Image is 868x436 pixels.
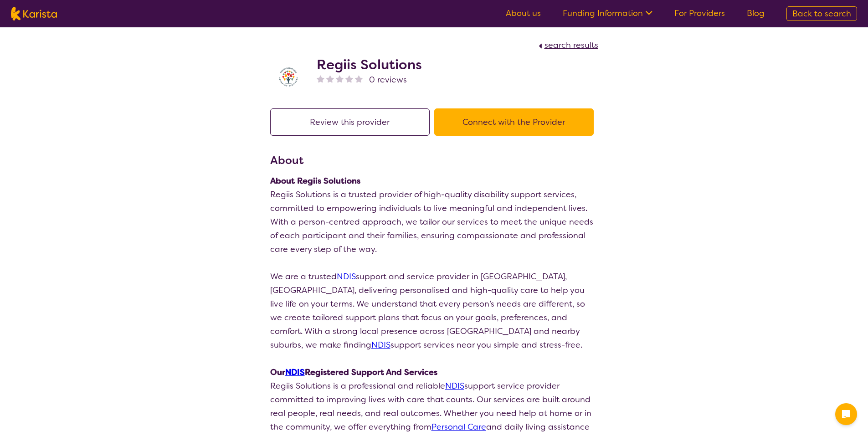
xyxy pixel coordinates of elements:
a: Back to search [786,6,857,21]
p: Regiis Solutions is a trusted provider of high-quality disability support services, committed to ... [270,188,598,256]
strong: Our Registered Support And Services [270,367,437,378]
a: Blog [747,8,765,19]
img: nonereviewstar [317,75,324,82]
a: NDIS [445,380,464,391]
img: nonereviewstar [336,75,344,82]
strong: About Regiis Solutions [270,175,360,186]
a: NDIS [371,339,390,350]
a: About us [506,8,541,19]
a: NDIS [337,271,356,282]
a: Funding Information [563,8,652,19]
img: nonereviewstar [345,75,353,82]
img: Karista logo [11,7,57,21]
a: For Providers [674,8,725,19]
a: Connect with the Provider [434,117,598,128]
img: nonereviewstar [326,75,334,82]
span: 0 reviews [369,73,407,87]
button: Review this provider [270,108,430,136]
a: search results [536,40,598,51]
img: nonereviewstar [355,75,363,82]
a: Review this provider [270,117,434,128]
h2: Regiis Solutions [317,56,422,73]
img: nnm9snzt2xxqtdeird2q.png [270,59,307,95]
button: Connect with the Provider [434,108,594,136]
a: Personal Care [431,421,486,432]
a: NDIS [285,367,305,378]
p: We are a trusted support and service provider in [GEOGRAPHIC_DATA], [GEOGRAPHIC_DATA], delivering... [270,270,598,352]
h3: About [270,152,598,169]
span: search results [544,40,598,51]
span: Back to search [792,8,851,19]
